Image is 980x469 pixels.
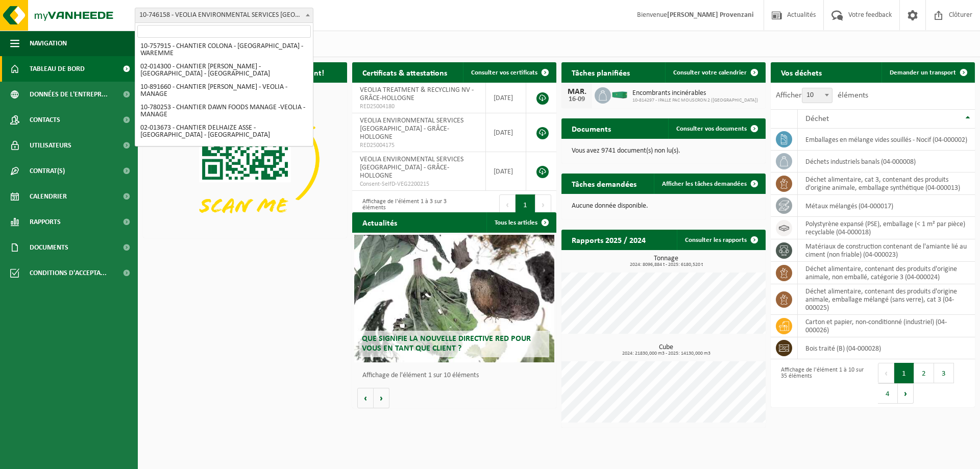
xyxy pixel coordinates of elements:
a: Tous les articles [486,212,555,233]
span: 2024: 21830,000 m3 - 2025: 14130,000 m3 [567,351,766,356]
td: déchet alimentaire, contenant des produits d'origine animale, non emballé, catégorie 3 (04-000024) [798,262,975,284]
div: MAR. [567,88,587,96]
span: Contacts [30,107,60,133]
p: Aucune donnée disponible. [572,203,755,210]
span: Conditions d'accepta... [30,260,107,286]
td: bois traité (B) (04-000028) [798,337,975,359]
span: Consulter vos certificats [471,69,537,76]
a: Afficher les tâches demandées [654,174,765,194]
p: Vous avez 9741 document(s) non lu(s). [572,147,755,155]
td: déchet alimentaire, contenant des produits d'origine animale, emballage mélangé (sans verre), cat... [798,284,975,315]
td: [DATE] [486,83,526,113]
img: HK-XC-30-GN-00 [611,90,628,99]
li: 10-780253 - CHANTIER DAWN FOODS MANAGE -VEOLIA - MANAGE [137,101,311,121]
a: Consulter vos documents [668,118,765,139]
button: 1 [516,194,535,215]
button: Previous [878,363,894,383]
li: 10-757915 - CHANTIER COLONA - [GEOGRAPHIC_DATA] - WAREMME [137,40,311,60]
span: Calendrier [30,184,67,209]
span: RED25004180 [360,103,478,111]
p: Affichage de l'élément 1 sur 10 éléments [362,372,551,379]
td: carton et papier, non-conditionné (industriel) (04-000026) [798,315,975,337]
span: 10 [802,88,832,103]
h2: Documents [561,118,621,138]
a: Consulter vos certificats [463,62,555,83]
span: 2024: 8096,884 t - 2025: 6180,520 t [567,262,766,267]
div: 16-09 [567,96,587,103]
li: 10-870265 - CHANTIER GALLER - [GEOGRAPHIC_DATA] - [GEOGRAPHIC_DATA] [137,142,311,162]
span: Consent-SelfD-VEG2200215 [360,180,478,188]
span: 10-746158 - VEOLIA ENVIRONMENTAL SERVICES WALLONIE - GRÂCE-HOLLOGNE [135,8,313,23]
span: Données de l'entrepr... [30,82,108,107]
td: [DATE] [486,113,526,152]
img: Download de VHEPlus App [143,83,347,236]
span: Navigation [30,31,67,56]
h3: Cube [567,344,766,356]
li: 02-014300 - CHANTIER [PERSON_NAME] - [GEOGRAPHIC_DATA] - [GEOGRAPHIC_DATA] [137,60,311,81]
span: Consulter votre calendrier [673,69,747,76]
button: 3 [934,363,954,383]
h3: Tonnage [567,255,766,267]
span: Consulter vos documents [676,126,747,132]
h2: Vos déchets [771,62,832,82]
button: 2 [914,363,934,383]
span: Utilisateurs [30,133,71,158]
h2: Rapports 2025 / 2024 [561,230,656,250]
h2: Tâches planifiées [561,62,640,82]
button: 1 [894,363,914,383]
button: Previous [499,194,516,215]
span: Tableau de bord [30,56,85,82]
td: emballages en mélange vides souillés - Nocif (04-000002) [798,129,975,151]
a: Consulter votre calendrier [665,62,765,83]
span: 10 [802,88,832,103]
span: VEOLIA TREATMENT & RECYCLING NV - GRÂCE-HOLLOGNE [360,86,474,102]
span: RED25004175 [360,141,478,150]
td: polystyrène expansé (PSE), emballage (< 1 m² par pièce) recyclable (04-000018) [798,217,975,239]
li: 10-891660 - CHANTIER [PERSON_NAME] - VEOLIA - MANAGE [137,81,311,101]
span: 10-814297 - IPALLE PAC MOUSCRON 2 ([GEOGRAPHIC_DATA]) [632,97,758,104]
span: VEOLIA ENVIRONMENTAL SERVICES [GEOGRAPHIC_DATA] - GRÂCE-HOLLOGNE [360,117,463,141]
button: Vorige [357,388,374,408]
div: Affichage de l'élément 1 à 10 sur 35 éléments [776,362,868,405]
h2: Actualités [352,212,407,232]
td: déchet alimentaire, cat 3, contenant des produits d'origine animale, emballage synthétique (04-00... [798,172,975,195]
label: Afficher éléments [776,91,868,100]
td: [DATE] [486,152,526,191]
span: VEOLIA ENVIRONMENTAL SERVICES [GEOGRAPHIC_DATA] - GRÂCE-HOLLOGNE [360,156,463,180]
h2: Tâches demandées [561,174,647,193]
button: Next [898,383,914,404]
td: déchets industriels banals (04-000008) [798,151,975,172]
h2: Certificats & attestations [352,62,457,82]
span: Afficher les tâches demandées [662,181,747,187]
button: Next [535,194,551,215]
span: Encombrants incinérables [632,89,758,97]
div: Affichage de l'élément 1 à 3 sur 3 éléments [357,193,449,216]
span: Demander un transport [890,69,956,76]
span: 10-746158 - VEOLIA ENVIRONMENTAL SERVICES WALLONIE - GRÂCE-HOLLOGNE [135,8,313,22]
li: 02-013673 - CHANTIER DELHAIZE ASSE - [GEOGRAPHIC_DATA] - [GEOGRAPHIC_DATA] [137,121,311,142]
td: métaux mélangés (04-000017) [798,195,975,217]
a: Consulter les rapports [677,230,765,250]
span: Rapports [30,209,61,235]
span: Contrat(s) [30,158,65,184]
button: Volgende [374,388,389,408]
span: Que signifie la nouvelle directive RED pour vous en tant que client ? [362,335,531,353]
button: 4 [878,383,898,404]
td: matériaux de construction contenant de l'amiante lié au ciment (non friable) (04-000023) [798,239,975,262]
a: Que signifie la nouvelle directive RED pour vous en tant que client ? [354,235,554,362]
a: Demander un transport [881,62,974,83]
span: Déchet [805,115,829,123]
span: Documents [30,235,68,260]
strong: [PERSON_NAME] Provenzani [667,11,753,19]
